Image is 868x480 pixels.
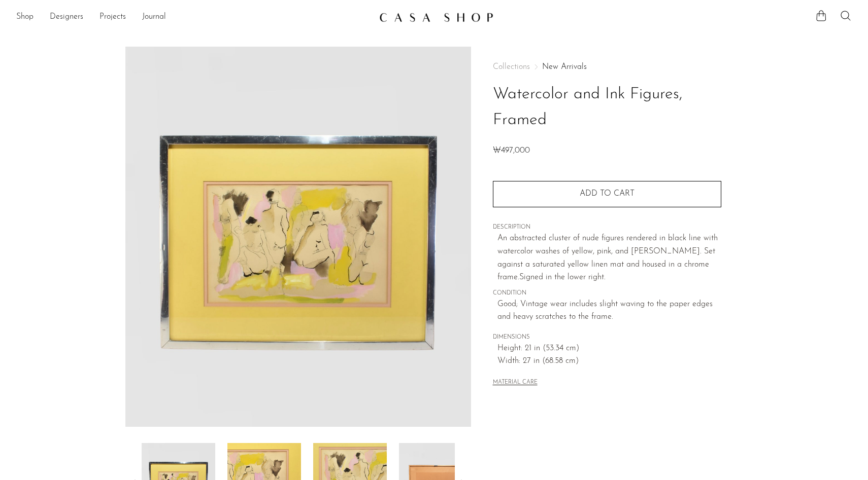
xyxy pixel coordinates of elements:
[493,333,721,342] span: DIMENSIONS
[16,11,34,24] a: Shop
[50,11,83,24] a: Designers
[493,63,721,71] nav: Breadcrumbs
[493,146,530,155] span: ₩497,000
[16,9,371,26] ul: NEW HEADER MENU
[580,190,635,198] span: Add to cart
[497,232,721,284] p: An abstracted cluster of nude figures rendered in black line with watercolor washes of yellow, pi...
[493,82,721,133] h1: Watercolor and Ink Figures, Framed
[493,379,538,387] button: MATERIAL CARE
[542,63,587,71] a: New Arrivals
[493,63,530,71] span: Collections
[497,342,721,355] span: Height: 21 in (53.34 cm)
[16,9,371,26] nav: Desktop navigation
[497,355,721,368] span: Width: 27 in (68.58 cm)
[497,298,721,324] span: Good; Vintage wear includes slight waving to the paper edges and heavy scratches to the frame.
[493,289,721,298] span: CONDITION
[99,11,126,24] a: Projects
[125,47,471,427] img: Watercolor and Ink Figures, Framed
[142,11,166,24] a: Journal
[493,223,721,232] span: DESCRIPTION
[493,181,721,207] button: Add to cart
